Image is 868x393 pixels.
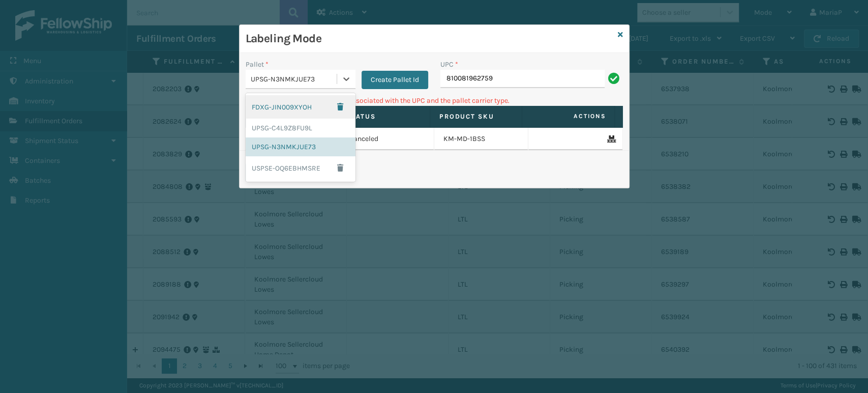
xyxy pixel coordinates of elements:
[347,112,421,121] label: Status
[246,59,268,70] label: Pallet
[340,128,434,150] td: Canceled
[439,112,513,121] label: Product SKU
[440,59,458,70] label: UPC
[246,156,355,180] div: USPSE-OQ6EBHMSRE
[246,95,623,106] p: Can't find any fulfillment orders associated with the UPC and the pallet carrier type.
[246,119,355,137] div: UPSG-C4L9Z8FU9L
[362,71,428,89] button: Create Pallet Id
[246,31,614,46] h3: Labeling Mode
[246,137,355,156] div: UPSG-N3NMKJUE73
[525,108,612,125] span: Actions
[607,135,613,143] i: Remove From Pallet
[434,128,529,150] td: KM-MD-1BSS
[246,95,355,119] div: FDXG-JIN009XYOH
[251,74,338,85] div: UPSG-N3NMKJUE73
